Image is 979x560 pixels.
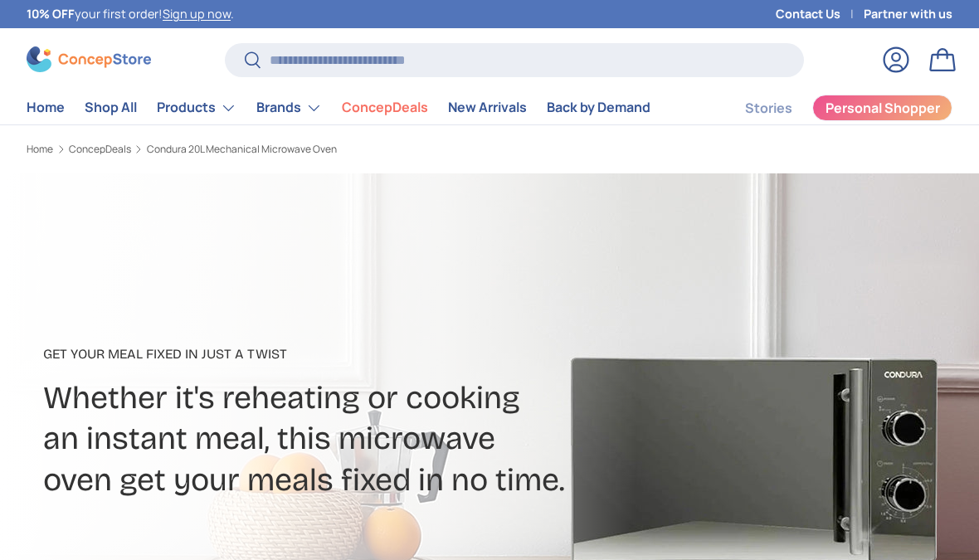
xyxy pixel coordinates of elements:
[27,91,65,124] a: Home
[705,91,952,124] nav: Secondary
[27,142,517,157] nav: Breadcrumbs
[43,377,680,500] h2: Whether it's reheating or cooking an instant meal, this microwave oven get your meals fixed in no...
[826,101,940,114] span: Personal Shopper
[27,6,75,22] strong: 10% OFF
[27,144,53,154] a: Home
[163,6,231,22] a: Sign up now
[27,46,151,72] img: ConcepStore
[812,95,952,121] a: Personal Shopper
[157,91,236,124] a: Products
[147,144,337,154] a: Condura 20L Mechanical Microwave Oven
[547,91,650,124] a: Back by Demand
[864,5,952,23] a: Partner with us
[256,91,322,124] a: Brands
[776,5,864,23] a: Contact Us
[745,92,792,124] a: Stories
[27,5,234,23] p: your first order! .
[27,91,650,124] nav: Primary
[246,91,332,124] summary: Brands
[69,144,131,154] a: ConcepDeals
[85,91,137,124] a: Shop All
[147,91,246,124] summary: Products
[448,91,527,124] a: New Arrivals
[43,344,680,364] p: ​Get your meal fixed in just a twist
[342,91,428,124] a: ConcepDeals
